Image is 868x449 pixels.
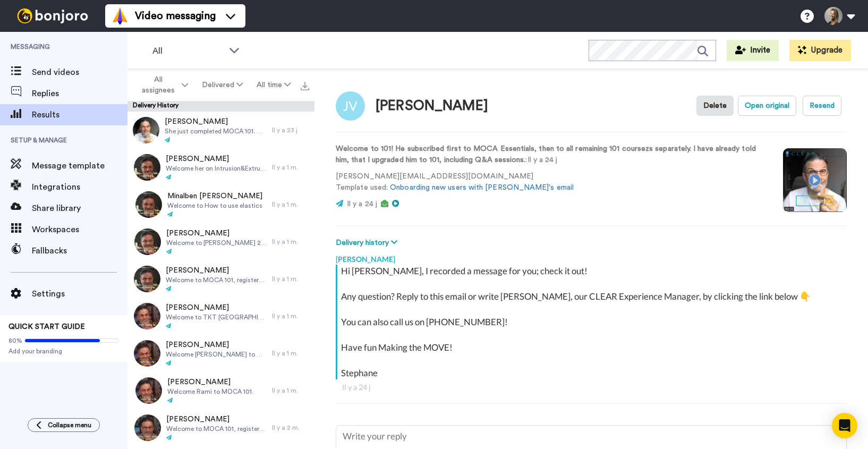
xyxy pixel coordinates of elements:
[336,249,847,265] div: [PERSON_NAME]
[135,9,216,23] span: Video messaging
[32,244,127,257] span: Fallbacks
[166,265,267,276] span: [PERSON_NAME]
[135,377,162,404] img: 84ca36ef-538c-4c66-852d-92790b881f19-thumb.jpg
[272,200,309,209] div: Il y a 1 m.
[336,237,401,249] button: Delivery history
[336,145,756,164] strong: Welcome to 101! He subscribed first to MOCA Essentials, then to all remaining 101 coursezs separa...
[166,414,267,425] span: [PERSON_NAME]
[301,82,309,90] img: export.svg
[8,323,85,331] span: QUICK START GUIDE
[127,101,314,112] div: Delivery History
[134,228,161,255] img: 868f6f90-e0b5-441e-b689-d2149ce5a75a-thumb.jpg
[127,298,314,335] a: [PERSON_NAME]Welcome to TKT [GEOGRAPHIC_DATA]. [PERSON_NAME] is [PERSON_NAME] assistant.Il y a 1 m.
[8,336,22,345] span: 80%
[250,75,297,95] button: All time
[127,112,314,149] a: [PERSON_NAME]She just completed MOCA 101. She's a pediatric dentist only treating under 18. I thi...
[832,413,857,438] div: Open Intercom Messenger
[134,266,160,292] img: 9b219f65-5ca7-4e79-824d-275b513fa635-thumb.jpg
[28,418,100,432] button: Collapse menu
[32,108,127,121] span: Results
[738,96,796,116] button: Open original
[165,116,267,127] span: [PERSON_NAME]
[134,414,161,441] img: aacd6faa-d1ba-4be6-bf11-4b41a3392491-thumb.jpg
[272,312,309,320] div: Il y a 1 m.
[789,40,851,61] button: Upgrade
[272,163,309,172] div: Il y a 1 m.
[165,127,267,135] span: She just completed MOCA 101. She's a pediatric dentist only treating under 18. I think she was lo...
[127,372,314,409] a: [PERSON_NAME]Welcome Rami to MOCA 101.Il y a 1 m.
[195,75,250,95] button: Delivered
[727,40,779,61] button: Invite
[32,181,127,193] span: Integrations
[167,191,262,201] span: Minalben [PERSON_NAME]
[272,126,309,134] div: Il y a 23 j
[13,9,92,23] img: bj-logo-header-white.svg
[127,335,314,372] a: [PERSON_NAME]Welcome [PERSON_NAME] to MOCA 101, she subscribe with MOCAFLASH offerIl y a 1 m.
[167,387,253,396] span: Welcome Rami to MOCA 101.
[696,96,734,116] button: Delete
[166,154,267,164] span: [PERSON_NAME]
[390,184,574,191] a: Onboarding new users with [PERSON_NAME]'s email
[32,287,127,300] span: Settings
[803,96,841,116] button: Resend
[135,191,162,218] img: 8bc00619-18a8-4d28-b1d7-b82525a8e42f-thumb.jpg
[127,186,314,223] a: Minalben [PERSON_NAME]Welcome to How to use elasticsIl y a 1 m.
[166,164,267,173] span: Welcome her on Intrusion&Extrusion. She has already completed Class II treatments in January.
[127,223,314,260] a: [PERSON_NAME]Welcome to [PERSON_NAME] 2025/26. Registered with CLEAR123Il y a 1 m.
[134,154,160,181] img: 97a75d30-bbc5-4b8b-83b8-c8a669725dc0-thumb.jpg
[167,201,262,210] span: Welcome to How to use elastics
[166,313,267,321] span: Welcome to TKT [GEOGRAPHIC_DATA]. [PERSON_NAME] is [PERSON_NAME] assistant.
[341,265,844,379] div: Hi [PERSON_NAME], I recorded a message for you; check it out! Any question? Reply to this email o...
[166,302,267,313] span: [PERSON_NAME]
[32,159,127,172] span: Message template
[166,228,267,239] span: [PERSON_NAME]
[127,409,314,446] a: [PERSON_NAME]Welcome to MOCA 101, registered with Flash offerIl y a 2 m.
[32,87,127,100] span: Replies
[130,70,195,100] button: All assignees
[336,171,767,193] p: [PERSON_NAME][EMAIL_ADDRESS][DOMAIN_NAME] Template used:
[297,77,312,93] button: Export all results that match these filters now.
[32,66,127,79] span: Send videos
[376,98,488,114] div: [PERSON_NAME]
[272,386,309,395] div: Il y a 1 m.
[112,7,129,24] img: vm-color.svg
[166,425,267,433] span: Welcome to MOCA 101, registered with Flash offer
[134,340,160,367] img: 639c1882-b1b0-4aa6-9bb2-483b05f31462-thumb.jpg
[336,143,767,166] p: : Il y a 24 j
[167,377,253,387] span: [PERSON_NAME]
[272,423,309,432] div: Il y a 2 m.
[272,238,309,246] div: Il y a 1 m.
[272,275,309,283] div: Il y a 1 m.
[137,74,180,96] span: All assignees
[32,223,127,236] span: Workspaces
[342,382,840,393] div: Il y a 24 j
[152,45,224,57] span: All
[48,421,91,429] span: Collapse menu
[127,149,314,186] a: [PERSON_NAME]Welcome her on Intrusion&Extrusion. She has already completed Class II treatments in...
[133,117,159,143] img: e6f9aab5-6091-4b7c-ad67-88a5987c56cd-thumb.jpg
[166,350,267,359] span: Welcome [PERSON_NAME] to MOCA 101, she subscribe with MOCAFLASH offer
[166,239,267,247] span: Welcome to [PERSON_NAME] 2025/26. Registered with CLEAR123
[272,349,309,358] div: Il y a 1 m.
[8,347,119,355] span: Add your branding
[336,91,365,121] img: Image of Jasper Voorhorst
[166,276,267,284] span: Welcome to MOCA 101, registered with FLASH 40% offer. He is also interested in LIVE: Kids&Teens.
[134,303,160,329] img: bf4cd112-f683-49fa-b770-80ff05a445c5-thumb.jpg
[166,340,267,350] span: [PERSON_NAME]
[127,260,314,298] a: [PERSON_NAME]Welcome to MOCA 101, registered with FLASH 40% offer. He is also interested in LIVE:...
[32,202,127,215] span: Share library
[347,200,377,208] span: Il y a 24 j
